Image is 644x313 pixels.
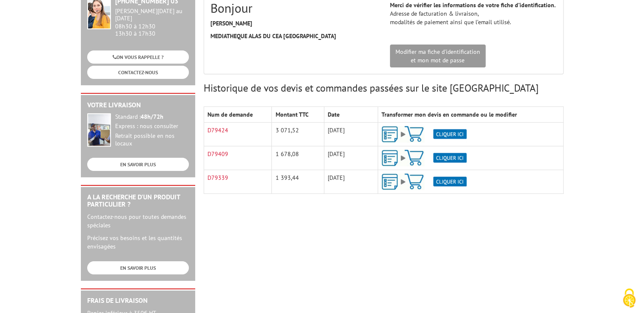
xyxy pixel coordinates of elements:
[87,66,189,79] a: CONTACTEZ-NOUS
[381,150,467,166] img: ajout-vers-panier.png
[204,107,272,123] th: Num de demande
[390,45,486,67] a: Modifier ma fiche d'identificationet mon mot de passe
[115,132,189,148] div: Retrait possible en nos locaux
[324,123,378,146] td: [DATE]
[619,288,640,309] img: Cookies (fenêtre modale)
[272,170,324,194] td: 1 393,44
[272,123,324,146] td: 3 071,52
[207,174,228,182] a: D79339
[272,107,324,123] th: Montant TTC
[115,8,189,37] div: 08h30 à 12h30 13h30 à 17h30
[115,123,189,130] div: Express : nous consulter
[87,101,189,109] h2: Votre livraison
[210,32,336,40] strong: MEDIATHEQUE ALAS DU CEA [GEOGRAPHIC_DATA]
[390,1,557,26] p: Adresse de facturation & livraison, modalités de paiement ainsi que l’email utilisé.
[210,20,252,27] strong: [PERSON_NAME]
[87,297,189,305] h2: Frais de Livraison
[115,113,189,121] div: Standard :
[207,126,228,134] a: D79424
[614,284,644,313] button: Cookies (fenêtre modale)
[141,113,163,120] strong: 48h/72h
[272,146,324,170] td: 1 678,08
[115,8,189,22] div: [PERSON_NAME][DATE] au [DATE]
[390,1,556,9] strong: Merci de vérifier les informations de votre fiche d’identification.
[204,83,564,94] h3: Historique de vos devis et commandes passées sur le site [GEOGRAPHIC_DATA]
[87,113,111,147] img: widget-livraison.jpg
[210,1,377,15] h2: Bonjour
[324,107,378,123] th: Date
[381,173,467,190] img: ajout-vers-panier.png
[324,170,378,194] td: [DATE]
[381,126,467,143] img: ajout-vers-panier.png
[87,212,189,229] p: Contactez-nous pour toutes demandes spéciales
[87,234,189,251] p: Précisez vos besoins et les quantités envisagées
[378,107,563,123] th: Transformer mon devis en commande ou le modifier
[207,150,228,158] a: D79409
[87,193,189,208] h2: A la recherche d'un produit particulier ?
[324,146,378,170] td: [DATE]
[87,158,189,171] a: EN SAVOIR PLUS
[87,50,189,64] a: ON VOUS RAPPELLE ?
[87,261,189,274] a: EN SAVOIR PLUS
